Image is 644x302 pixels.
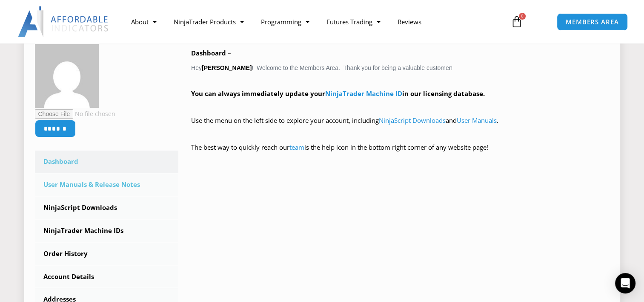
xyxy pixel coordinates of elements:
a: NinjaTrader Machine ID [325,89,402,98]
nav: Menu [122,12,502,32]
a: NinjaTrader Machine IDs [35,220,179,242]
a: Reviews [389,12,429,32]
a: NinjaScript Downloads [379,116,446,125]
p: Use the menu on the left side to explore your account, including and . [191,115,610,139]
a: Programming [252,12,318,32]
a: 0 [498,9,535,34]
a: NinjaScript Downloads [35,197,179,219]
a: Account Details [35,266,179,288]
a: About [122,12,165,32]
div: Open Intercom Messenger [615,273,635,293]
div: Hey ! Welcome to the Members Area. Thank you for being a valuable customer! [191,47,610,166]
a: Futures Trading [318,12,389,32]
strong: You can always immediately update your in our licensing database. [191,89,485,98]
a: team [289,143,304,151]
b: Dashboard – [191,49,231,57]
span: MEMBERS AREA [566,19,619,25]
span: 0 [519,13,526,20]
a: Order History [35,243,179,265]
strong: [PERSON_NAME] [202,64,252,71]
img: LogoAI | Affordable Indicators – NinjaTrader [18,6,109,37]
a: Dashboard [35,151,179,173]
a: User Manuals & Release Notes [35,174,179,196]
a: User Manuals [457,116,497,125]
img: 4c623d84a18f9bc90380353b10bc6383340066c3880041c5a5b630ae9c8d89a8 [35,44,99,108]
a: MEMBERS AREA [557,13,628,31]
a: NinjaTrader Products [165,12,252,32]
p: The best way to quickly reach our is the help icon in the bottom right corner of any website page! [191,142,610,166]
